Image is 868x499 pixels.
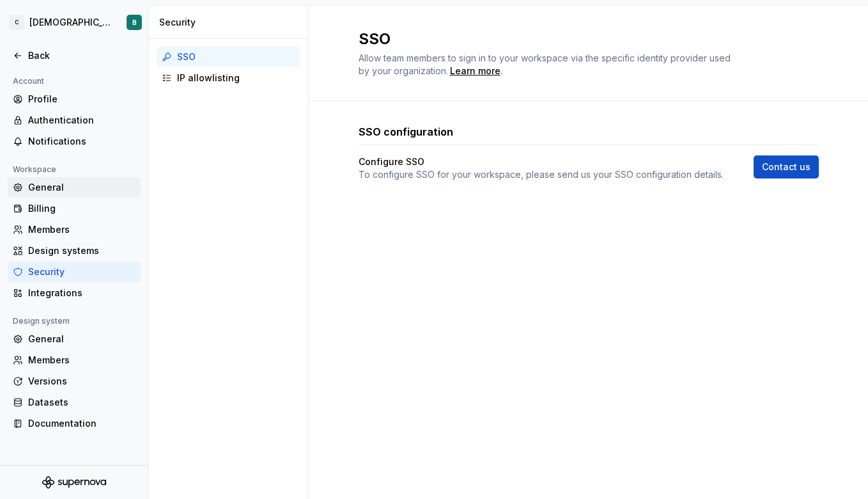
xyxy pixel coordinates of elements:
[177,72,295,84] div: IP allowlisting
[359,29,803,49] h2: SSO
[8,198,141,219] a: Billing
[28,181,136,194] div: General
[28,135,136,148] div: Notifications
[762,161,810,173] span: Contact us
[8,131,141,152] a: Notifications
[177,51,295,63] div: SSO
[157,68,300,88] a: IP allowlisting
[450,65,500,77] a: Learn more
[359,124,453,139] h3: SSO configuration
[28,396,136,409] div: Datasets
[132,17,137,28] div: B
[28,375,136,388] div: Versions
[8,74,49,89] div: Account
[754,155,819,178] a: Contact us
[8,350,141,370] a: Members
[8,177,141,198] a: General
[157,47,300,67] a: SSO
[28,244,136,257] div: Design systems
[8,392,141,413] a: Datasets
[9,15,24,30] div: C
[28,287,136,299] div: Integrations
[28,223,136,236] div: Members
[8,413,141,434] a: Documentation
[28,354,136,367] div: Members
[359,155,424,168] h4: Configure SSO
[29,16,111,29] div: [DEMOGRAPHIC_DATA] Digital
[8,89,141,109] a: Profile
[28,333,136,345] div: General
[359,168,724,181] p: To configure SSO for your workspace, please send us your SSO configuration details.
[8,110,141,131] a: Authentication
[8,162,61,177] div: Workspace
[159,16,303,29] div: Security
[8,371,141,392] a: Versions
[42,476,106,489] svg: Supernova Logo
[3,8,146,36] button: C[DEMOGRAPHIC_DATA] DigitalB
[448,67,502,76] span: .
[8,219,141,240] a: Members
[28,49,136,62] div: Back
[28,417,136,430] div: Documentation
[28,93,136,106] div: Profile
[28,114,136,127] div: Authentication
[359,52,733,76] span: Allow team members to sign in to your workspace via the specific identity provider used by your o...
[8,313,75,329] div: Design system
[8,45,141,66] a: Back
[8,329,141,349] a: General
[28,265,136,278] div: Security
[8,241,141,261] a: Design systems
[8,262,141,282] a: Security
[8,283,141,303] a: Integrations
[28,202,136,215] div: Billing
